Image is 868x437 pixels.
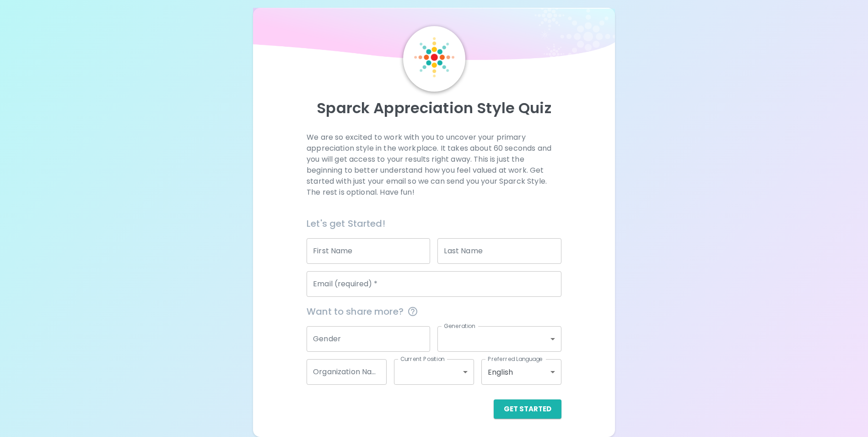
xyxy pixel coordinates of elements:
label: Current Position [400,355,445,363]
img: wave [253,8,615,65]
svg: This information is completely confidential and only used for aggregated appreciation studies at ... [407,306,418,317]
div: English [481,359,561,385]
button: Get Started [494,399,561,419]
p: We are so excited to work with you to uncover your primary appreciation style in the workplace. I... [307,132,561,198]
label: Generation [444,322,475,330]
span: Want to share more? [307,304,561,319]
p: Sparck Appreciation Style Quiz [264,99,604,117]
img: Sparck Logo [414,37,454,77]
label: Preferred Language [488,355,543,363]
h6: Let's get Started! [307,216,561,231]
